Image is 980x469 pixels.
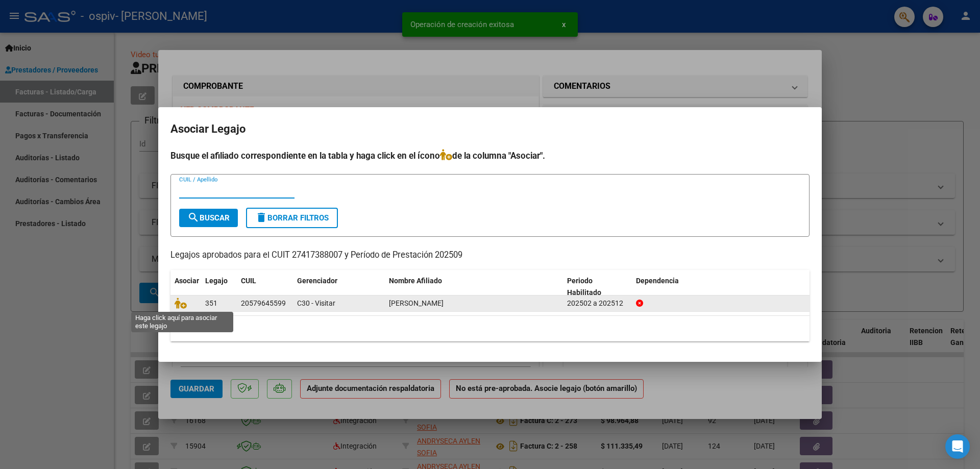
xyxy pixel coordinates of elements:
datatable-header-cell: Dependencia [632,270,810,304]
h4: Busque el afiliado correspondiente en la tabla y haga click en el ícono de la columna "Asociar". [170,149,810,162]
span: Borrar Filtros [255,213,329,223]
datatable-header-cell: Periodo Habilitado [563,270,632,304]
span: Periodo Habilitado [567,277,601,297]
datatable-header-cell: Gerenciador [293,270,385,304]
div: 20579645599 [241,298,286,309]
span: Nombre Afiliado [389,277,442,285]
span: Asociar [175,277,199,285]
button: Buscar [179,209,238,227]
span: CUIL [241,277,256,285]
mat-icon: delete [255,211,267,224]
datatable-header-cell: Asociar [170,270,201,304]
span: ROLON CARO LORENZO EZEQUIEL [389,299,444,307]
span: C30 - Visitar [297,299,335,307]
datatable-header-cell: CUIL [237,270,293,304]
datatable-header-cell: Legajo [201,270,237,304]
p: Legajos aprobados para el CUIT 27417388007 y Período de Prestación 202509 [170,249,810,262]
datatable-header-cell: Nombre Afiliado [385,270,563,304]
h2: Asociar Legajo [170,119,810,139]
span: Buscar [187,213,230,223]
span: Dependencia [636,277,679,285]
span: 351 [205,299,217,307]
button: Borrar Filtros [246,208,338,228]
span: Gerenciador [297,277,337,285]
mat-icon: search [187,211,200,224]
div: 202502 a 202512 [567,298,628,309]
div: 1 registros [170,316,810,341]
div: Open Intercom Messenger [945,434,970,459]
span: Legajo [205,277,228,285]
